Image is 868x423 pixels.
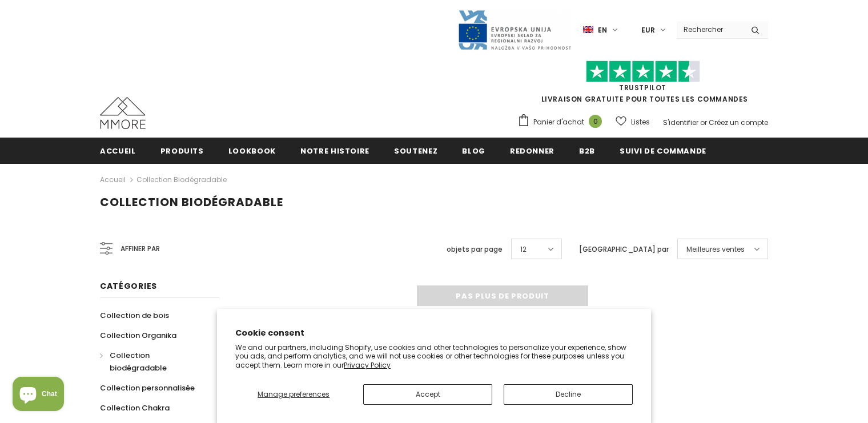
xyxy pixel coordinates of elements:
[677,21,742,38] input: Search Site
[533,116,584,128] span: Panier d'achat
[9,377,67,414] inbox-online-store-chat: Shopify online store chat
[520,244,527,255] span: 12
[100,97,146,129] img: Cas MMORE
[100,280,157,292] span: Catégories
[136,175,227,184] a: Collection biodégradable
[579,146,595,156] span: B2B
[517,66,768,104] span: LIVRAISON GRATUITE POUR TOUTES LES COMMANDES
[235,384,352,405] button: Manage preferences
[457,25,572,34] a: Javni Razpis
[589,115,602,128] span: 0
[100,345,207,378] a: Collection biodégradable
[100,330,176,341] span: Collection Organika
[120,243,160,255] span: Affiner par
[394,146,437,156] span: soutenez
[620,146,706,156] span: Suivi de commande
[363,384,492,405] button: Accept
[517,114,608,131] a: Panier d'achat 0
[462,138,485,163] a: Blog
[462,146,485,156] span: Blog
[457,9,572,51] img: Javni Razpis
[619,83,666,92] a: TrustPilot
[100,305,169,325] a: Collection de bois
[598,25,607,36] span: en
[510,146,554,156] span: Redonner
[100,325,176,345] a: Collection Organika
[100,146,136,156] span: Accueil
[100,398,170,418] a: Collection Chakra
[686,244,745,255] span: Meilleures ventes
[620,138,706,163] a: Suivi de commande
[447,244,503,255] label: objets par page
[586,61,700,83] img: Faites confiance aux étoiles pilotes
[228,138,276,163] a: Lookbook
[300,138,369,163] a: Notre histoire
[663,118,698,127] a: S'identifier
[100,382,195,393] span: Collection personnalisée
[504,384,633,405] button: Decline
[510,138,554,163] a: Redonner
[235,327,633,339] h2: Cookie consent
[235,343,633,370] p: We and our partners, including Shopify, use cookies and other technologies to personalize your ex...
[579,138,595,163] a: B2B
[631,116,650,128] span: Listes
[394,138,437,163] a: soutenez
[160,138,204,163] a: Produits
[100,378,195,398] a: Collection personnalisée
[100,310,169,321] span: Collection de bois
[344,360,391,370] a: Privacy Policy
[616,112,650,132] a: Listes
[641,25,655,36] span: EUR
[100,173,126,187] a: Accueil
[579,244,669,255] label: [GEOGRAPHIC_DATA] par
[709,118,768,127] a: Créez un compte
[228,146,276,156] span: Lookbook
[300,146,369,156] span: Notre histoire
[100,402,170,413] span: Collection Chakra
[100,138,136,163] a: Accueil
[100,194,283,210] span: Collection biodégradable
[160,146,204,156] span: Produits
[700,118,707,127] span: or
[258,389,329,399] span: Manage preferences
[583,25,593,35] img: i-lang-1.png
[110,350,167,373] span: Collection biodégradable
